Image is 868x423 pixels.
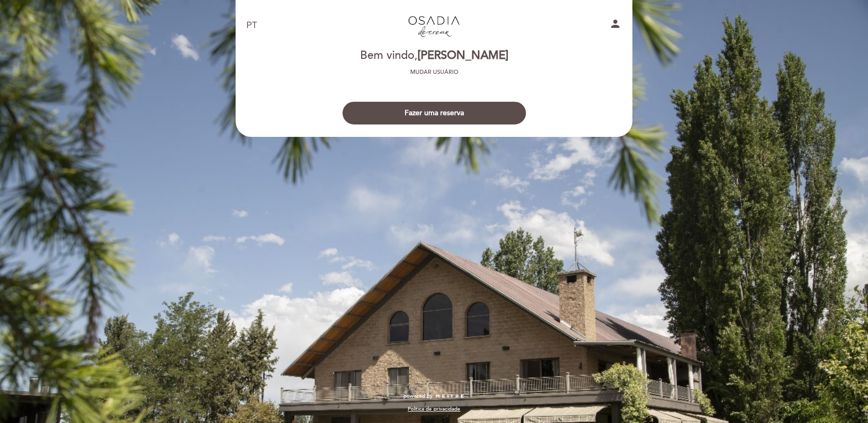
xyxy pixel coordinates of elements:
[404,393,464,400] a: powered by
[407,68,461,77] button: Mudar usuário
[404,393,432,400] span: powered by
[343,102,526,124] button: Fazer uma reserva
[435,394,464,399] img: MEITRE
[609,18,622,34] button: person
[369,11,499,40] a: Restaurante Osadía de Crear
[417,49,508,62] span: [PERSON_NAME]
[609,18,622,30] i: person
[408,405,460,413] a: Política de privacidade
[360,50,508,62] h2: Bem vindo,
